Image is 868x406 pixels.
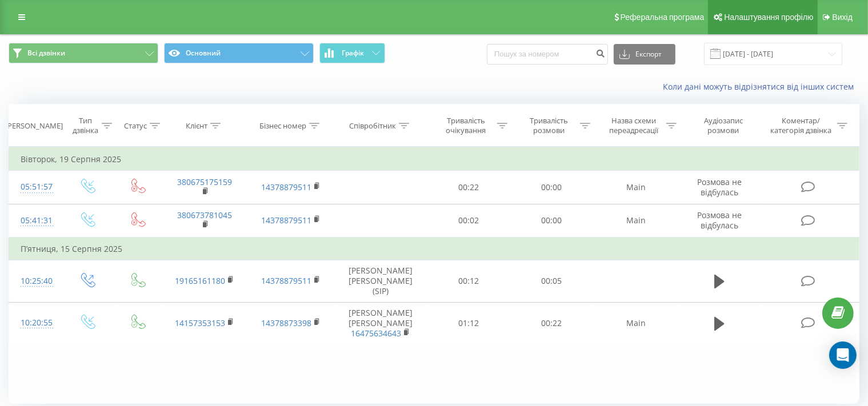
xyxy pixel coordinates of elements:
[72,116,99,135] div: Тип дзвінка
[9,148,859,171] td: Вівторок, 19 Серпня 2025
[593,302,679,344] td: Main
[510,171,593,204] td: 00:00
[9,43,158,63] button: Всі дзвінки
[593,204,679,238] td: Main
[621,13,705,22] span: Реферальна програма
[833,13,853,22] span: Вихід
[27,49,65,58] span: Всі дзвінки
[351,328,401,339] a: 16475634643
[510,302,593,344] td: 00:22
[829,341,857,369] div: Open Intercom Messenger
[427,171,510,204] td: 00:22
[697,210,742,231] span: Розмова не відбулась
[5,121,63,131] div: [PERSON_NAME]
[261,182,311,192] a: 14378879511
[21,312,50,334] div: 10:20:55
[261,215,311,226] a: 14378879511
[427,204,510,238] td: 00:02
[259,121,306,131] div: Бізнес номер
[697,176,742,198] span: Розмова не відбулась
[342,49,364,57] span: Графік
[603,116,663,135] div: Назва схеми переадресації
[175,317,225,328] a: 14157353153
[334,302,427,344] td: [PERSON_NAME] [PERSON_NAME]
[438,116,494,135] div: Тривалість очікування
[767,116,834,135] div: Коментар/категорія дзвінка
[319,43,385,63] button: Графік
[427,302,510,344] td: 01:12
[614,44,675,65] button: Експорт
[690,116,757,135] div: Аудіозапис розмови
[510,260,593,302] td: 00:05
[261,275,311,286] a: 14378879511
[349,121,396,131] div: Співробітник
[177,210,232,220] a: 380673781045
[186,121,207,131] div: Клієнт
[724,13,813,22] span: Налаштування профілю
[510,204,593,238] td: 00:00
[521,116,577,135] div: Тривалість розмови
[21,210,50,232] div: 05:41:31
[9,238,859,260] td: П’ятниця, 15 Серпня 2025
[164,43,314,63] button: Основний
[427,260,510,302] td: 00:12
[21,270,50,292] div: 10:25:40
[487,44,608,65] input: Пошук за номером
[663,81,859,92] a: Коли дані можуть відрізнятися вiд інших систем
[124,121,147,131] div: Статус
[21,176,50,198] div: 05:51:57
[593,171,679,204] td: Main
[175,275,225,286] a: 19165161180
[334,260,427,302] td: [PERSON_NAME] [PERSON_NAME] (SIP)
[177,176,232,187] a: 380675175159
[261,317,311,328] a: 14378873398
